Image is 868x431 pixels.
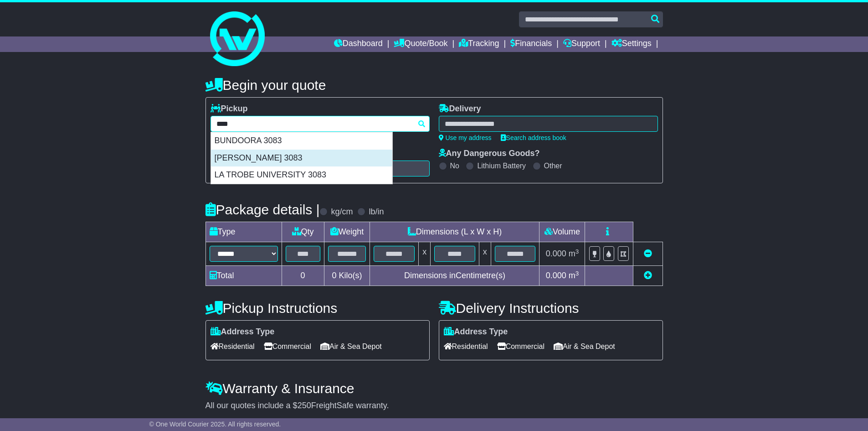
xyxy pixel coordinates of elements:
[501,134,566,141] a: Search address book
[497,339,544,353] span: Commercial
[575,270,579,277] sup: 3
[370,266,539,286] td: Dimensions in Centimetre(s)
[334,36,383,52] a: Dashboard
[211,104,248,114] label: Pickup
[211,327,275,337] label: Address Type
[510,36,552,52] a: Financials
[370,222,539,242] td: Dimensions (L x W x H)
[611,36,652,52] a: Settings
[211,150,392,167] div: [PERSON_NAME] 3083
[211,116,430,132] typeahead: Please provide city
[324,222,370,242] td: Weight
[332,271,336,280] span: 0
[282,266,324,286] td: 0
[439,104,481,114] label: Delivery
[282,222,324,242] td: Qty
[644,249,652,258] a: Remove this item
[211,166,392,184] div: LA TROBE UNIVERSITY 3083
[563,36,600,52] a: Support
[546,271,566,280] span: 0.000
[569,271,579,280] span: m
[450,161,459,170] label: No
[444,327,508,337] label: Address Type
[644,271,652,280] a: Add new item
[479,242,491,266] td: x
[419,242,431,266] td: x
[439,301,663,316] h4: Delivery Instructions
[539,222,585,242] td: Volume
[394,36,447,52] a: Quote/Book
[444,339,488,353] span: Residential
[205,301,430,316] h4: Pickup Instructions
[205,381,663,396] h4: Warranty & Insurance
[477,161,526,170] label: Lithium Battery
[546,249,566,258] span: 0.000
[459,36,499,52] a: Tracking
[331,207,353,217] label: kg/cm
[149,421,281,428] span: © One World Courier 2025. All rights reserved.
[575,248,579,255] sup: 3
[569,249,579,258] span: m
[298,401,311,410] span: 250
[205,401,663,411] div: All our quotes include a $ FreightSafe warranty.
[439,134,492,141] a: Use my address
[544,161,562,170] label: Other
[211,339,255,353] span: Residential
[439,149,540,159] label: Any Dangerous Goods?
[205,202,320,217] h4: Package details |
[320,339,382,353] span: Air & Sea Depot
[264,339,311,353] span: Commercial
[369,207,384,217] label: lb/in
[205,222,282,242] td: Type
[324,266,370,286] td: Kilo(s)
[205,266,282,286] td: Total
[205,78,663,93] h4: Begin your quote
[554,339,615,353] span: Air & Sea Depot
[211,132,392,150] div: BUNDOORA 3083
